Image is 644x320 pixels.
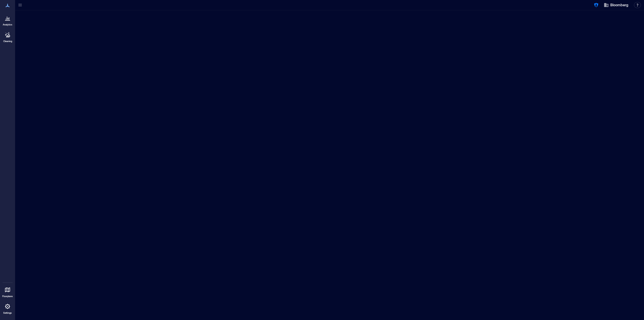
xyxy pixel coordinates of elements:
p: Analytics [3,23,12,26]
a: Analytics [1,12,14,28]
p: Cleaning [3,40,12,43]
p: Settings [3,311,12,314]
button: Bloomberg [602,1,630,9]
a: Cleaning [1,29,14,44]
a: Floorplans [1,284,14,299]
p: Floorplans [2,295,13,298]
a: Settings [2,300,14,316]
span: Bloomberg [610,3,628,8]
